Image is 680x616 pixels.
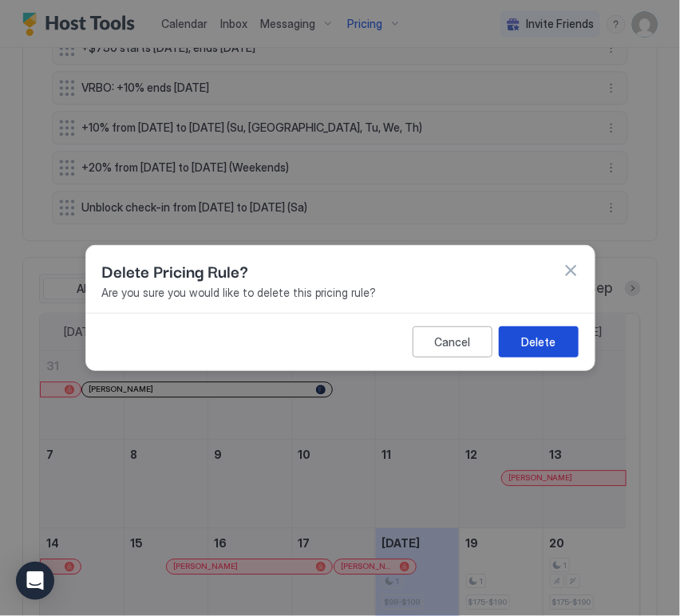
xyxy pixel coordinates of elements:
div: Delete [521,334,555,350]
button: Delete [499,326,579,357]
div: Cancel [434,334,470,350]
button: Cancel [413,326,492,357]
span: Are you sure you would like to delete this pricing rule? [102,286,579,300]
span: Delete Pricing Rule? [102,259,249,282]
div: Open Intercom Messenger [16,562,54,600]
